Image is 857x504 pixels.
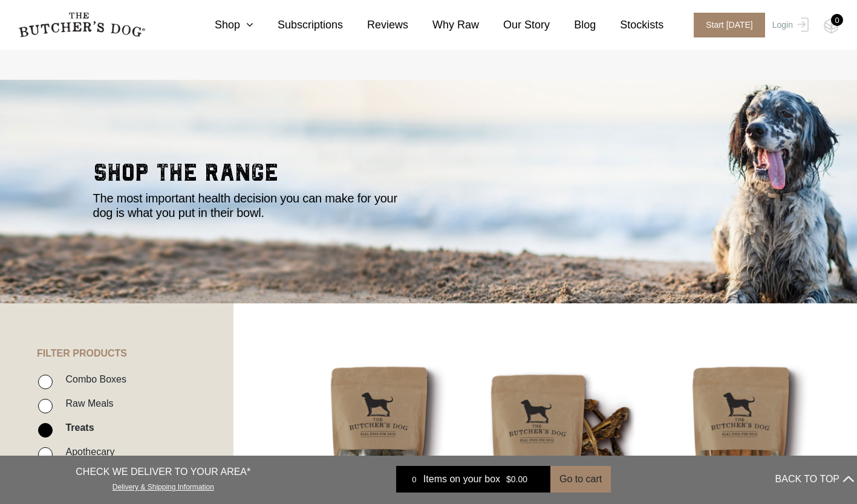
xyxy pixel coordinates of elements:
[191,17,253,33] a: Shop
[550,17,596,33] a: Blog
[479,17,550,33] a: Our Story
[59,419,94,436] label: Treats
[775,465,854,494] button: BACK TO TOP
[682,13,769,37] a: Start [DATE]
[506,474,511,484] span: $
[59,444,114,460] label: Apothecary
[93,161,764,191] h2: shop the range
[824,18,839,34] img: TBD_Cart-Empty.png
[253,17,343,33] a: Subscriptions
[550,466,611,493] button: Go to cart
[59,371,126,387] label: Combo Boxes
[112,480,214,491] a: Delivery & Shipping Information
[93,191,414,220] p: The most important health decision you can make for your dog is what you put in their bowl.
[506,474,527,484] bdi: 0.00
[423,472,500,486] span: Items on your box
[396,466,550,493] a: 0 Items on your box $0.00
[769,13,809,37] a: Login
[694,13,765,37] span: Start [DATE]
[59,395,113,412] label: Raw Meals
[408,17,479,33] a: Why Raw
[76,465,250,479] p: CHECK WE DELIVER TO YOUR AREA*
[343,17,408,33] a: Reviews
[831,14,843,26] div: 0
[596,17,663,33] a: Stockists
[405,473,423,485] div: 0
